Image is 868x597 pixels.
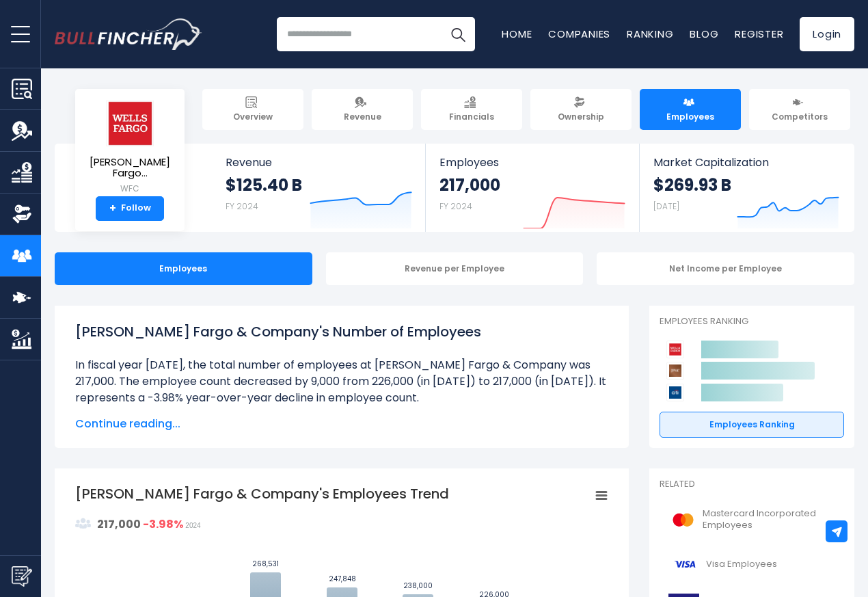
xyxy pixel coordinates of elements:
[55,18,202,50] img: Bullfincher logo
[530,89,632,130] a: Ownership
[312,89,413,130] a: Revenue
[703,508,836,531] span: Mastercard Incorporated Employees
[660,546,844,583] a: Visa Employees
[96,196,164,221] a: +Follow
[706,559,777,570] span: Visa Employees
[640,144,853,232] a: Market Capitalization $269.93 B [DATE]
[627,27,673,41] a: Ranking
[640,89,741,130] a: Employees
[653,174,731,196] strong: $269.93 B
[439,174,500,196] strong: 217,000
[772,111,828,122] span: Competitors
[75,416,608,432] span: Continue reading...
[666,341,684,358] img: Wells Fargo & Company competitors logo
[226,174,302,196] strong: $125.40 B
[212,144,426,232] a: Revenue $125.40 B FY 2024
[653,156,839,169] span: Market Capitalization
[109,202,116,215] strong: +
[86,157,174,179] span: [PERSON_NAME] Fargo...
[558,111,604,122] span: Ownership
[55,18,202,50] a: Go to homepage
[502,27,532,41] a: Home
[226,200,258,212] small: FY 2024
[75,357,608,406] li: In fiscal year [DATE], the total number of employees at [PERSON_NAME] Fargo & Company was 217,000...
[75,321,608,342] h1: [PERSON_NAME] Fargo & Company's Number of Employees
[12,204,32,224] img: Ownership
[439,156,625,169] span: Employees
[226,156,412,169] span: Revenue
[75,484,449,503] tspan: [PERSON_NAME] Fargo & Company's Employees Trend
[344,111,381,122] span: Revenue
[660,501,844,539] a: Mastercard Incorporated Employees
[326,252,584,285] div: Revenue per Employee
[548,27,610,41] a: Companies
[185,522,200,529] span: 2024
[660,316,844,328] p: Employees Ranking
[666,111,714,122] span: Employees
[426,144,638,232] a: Employees 217,000 FY 2024
[668,549,702,580] img: V logo
[233,111,273,122] span: Overview
[441,17,475,51] button: Search
[597,252,854,285] div: Net Income per Employee
[660,479,844,490] p: Related
[85,100,174,196] a: [PERSON_NAME] Fargo... WFC
[800,17,854,51] a: Login
[202,89,303,130] a: Overview
[403,581,433,591] text: 238,000
[690,27,718,41] a: Blog
[439,200,472,212] small: FY 2024
[252,559,279,569] text: 268,531
[421,89,522,130] a: Financials
[653,200,679,212] small: [DATE]
[86,183,174,195] small: WFC
[75,516,92,532] img: graph_employee_icon.svg
[329,574,356,584] text: 247,848
[668,505,699,535] img: MA logo
[55,252,312,285] div: Employees
[660,412,844,438] a: Employees Ranking
[97,516,141,532] strong: 217,000
[749,89,850,130] a: Competitors
[449,111,494,122] span: Financials
[143,516,183,532] strong: -3.98%
[666,362,684,380] img: JPMorgan Chase & Co. competitors logo
[666,384,684,401] img: Citigroup competitors logo
[735,27,783,41] a: Register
